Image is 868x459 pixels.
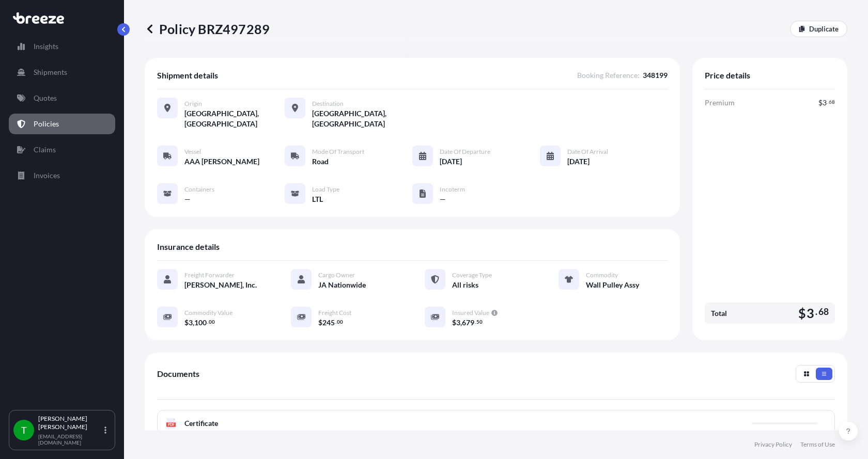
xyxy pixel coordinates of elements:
[9,165,115,186] a: Invoices
[312,156,329,167] span: Road
[790,21,847,37] a: Duplicate
[318,271,355,279] span: Cargo Owner
[184,271,235,279] span: Freight Forwarder
[456,319,460,326] span: 3
[9,88,115,108] a: Quotes
[754,440,792,449] a: Privacy Policy
[9,36,115,57] a: Insights
[194,319,207,326] span: 100
[157,242,220,252] span: Insurance details
[38,433,102,446] p: [EMAIL_ADDRESS][DOMAIN_NAME]
[9,139,115,160] a: Claims
[184,309,233,317] span: Commodity Value
[184,148,201,156] span: Vessel
[577,70,640,81] span: Booking Reference :
[827,100,828,104] span: .
[157,70,218,81] span: Shipment details
[829,100,835,104] span: 68
[184,194,191,204] span: —
[184,156,259,167] span: AAA [PERSON_NAME]
[34,67,67,77] p: Shipments
[452,280,478,290] span: All risks
[567,148,608,156] span: Date of Arrival
[34,119,59,129] p: Policies
[34,145,56,155] p: Claims
[462,319,474,326] span: 679
[34,170,60,181] p: Invoices
[184,280,257,290] span: [PERSON_NAME], Inc.
[184,108,285,129] span: [GEOGRAPHIC_DATA], [GEOGRAPHIC_DATA]
[452,271,492,279] span: Coverage Type
[312,148,364,156] span: Mode of Transport
[189,319,193,326] span: 3
[440,148,490,156] span: Date of Departure
[798,307,806,320] span: $
[818,99,823,106] span: $
[9,114,115,134] a: Policies
[184,418,218,429] span: Certificate
[312,100,344,108] span: Destination
[476,320,483,324] span: 50
[318,280,366,290] span: JA Nationwide
[193,319,194,326] span: ,
[145,21,270,37] p: Policy BRZ497289
[337,320,343,324] span: 00
[335,320,336,324] span: .
[800,440,835,449] a: Terms of Use
[322,319,335,326] span: 245
[823,99,827,106] span: 3
[643,70,668,81] span: 348199
[207,320,208,324] span: .
[184,185,214,194] span: Containers
[38,415,102,431] p: [PERSON_NAME] [PERSON_NAME]
[809,24,839,34] p: Duplicate
[157,369,199,379] span: Documents
[184,100,202,108] span: Origin
[21,425,27,435] span: T
[34,41,58,52] p: Insights
[452,319,456,326] span: $
[818,309,829,315] span: 68
[586,280,639,290] span: Wall Pulley Assy
[312,108,412,129] span: [GEOGRAPHIC_DATA], [GEOGRAPHIC_DATA]
[440,156,462,167] span: [DATE]
[440,185,465,194] span: Incoterm
[567,156,590,167] span: [DATE]
[807,307,814,320] span: 3
[711,308,727,319] span: Total
[318,309,351,317] span: Freight Cost
[312,194,323,204] span: LTL
[440,194,446,204] span: —
[209,320,215,324] span: 00
[705,98,735,108] span: Premium
[168,423,175,426] text: PDF
[184,319,189,326] span: $
[452,309,489,317] span: Insured Value
[34,93,57,103] p: Quotes
[586,271,618,279] span: Commodity
[318,319,322,326] span: $
[815,309,817,315] span: .
[475,320,476,324] span: .
[705,70,750,81] span: Price details
[312,185,339,194] span: Load Type
[9,62,115,83] a: Shipments
[460,319,462,326] span: ,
